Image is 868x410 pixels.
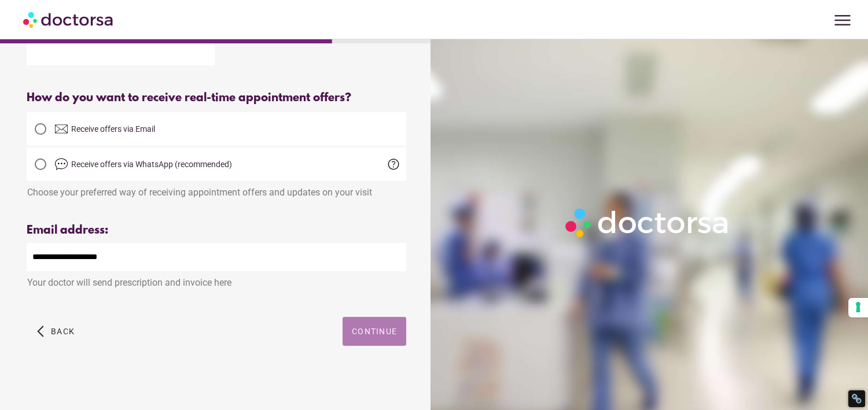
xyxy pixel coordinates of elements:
span: Continue [352,327,397,336]
button: Your consent preferences for tracking technologies [848,298,868,317]
img: email [54,122,68,136]
div: Restore Info Box &#10;&#10;NoFollow Info:&#10; META-Robots NoFollow: &#09;true&#10; META-Robots N... [851,393,862,404]
img: Doctorsa.com [23,6,115,32]
button: arrow_back_ios Back [32,317,79,346]
div: Your doctor will send prescription and invoice here [27,271,406,288]
img: chat [54,157,68,171]
span: Back [51,327,75,336]
span: Receive offers via Email [71,124,155,134]
span: Receive offers via WhatsApp (recommended) [71,160,232,169]
div: Choose your preferred way of receiving appointment offers and updates on your visit [27,181,406,198]
button: Continue [343,317,406,346]
span: menu [832,9,854,31]
div: How do you want to receive real-time appointment offers? [27,91,406,105]
img: Logo-Doctorsa-trans-White-partial-flat.png [561,204,734,242]
span: help [387,157,400,171]
div: Email address: [27,224,406,237]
